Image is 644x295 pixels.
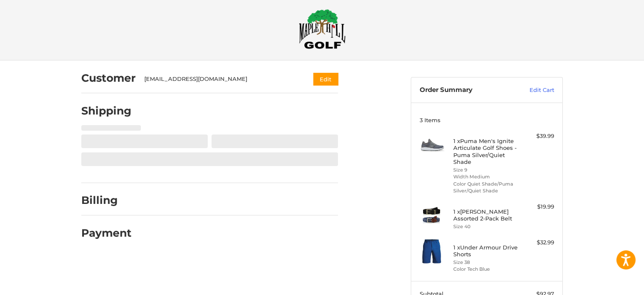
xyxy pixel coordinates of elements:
div: $32.99 [521,238,554,247]
h4: 1 x Under Armour Drive Shorts [453,244,518,258]
h4: 1 x [PERSON_NAME] Assorted 2-Pack Belt [453,208,518,222]
li: Color Quiet Shade/Puma Silver/Quiet Shade [453,180,518,195]
h2: Customer [81,72,136,85]
li: Color Tech Blue [453,266,518,273]
div: $19.99 [521,203,554,211]
div: [EMAIL_ADDRESS][DOMAIN_NAME] [144,75,297,83]
li: Size 40 [453,223,518,230]
li: Width Medium [453,173,518,180]
h3: Order Summary [420,86,511,95]
h2: Shipping [81,104,132,117]
h3: 3 Items [420,117,554,123]
img: Maple Hill Golf [299,9,346,49]
h2: Payment [81,226,132,240]
h2: Billing [81,194,131,207]
h4: 1 x Puma Men's Ignite Articulate Golf Shoes - Puma Silver/Quiet Shade [453,137,518,165]
div: $39.99 [521,132,554,140]
li: Size 38 [453,259,518,266]
button: Edit [313,73,338,85]
a: Edit Cart [511,86,554,95]
li: Size 9 [453,166,518,174]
